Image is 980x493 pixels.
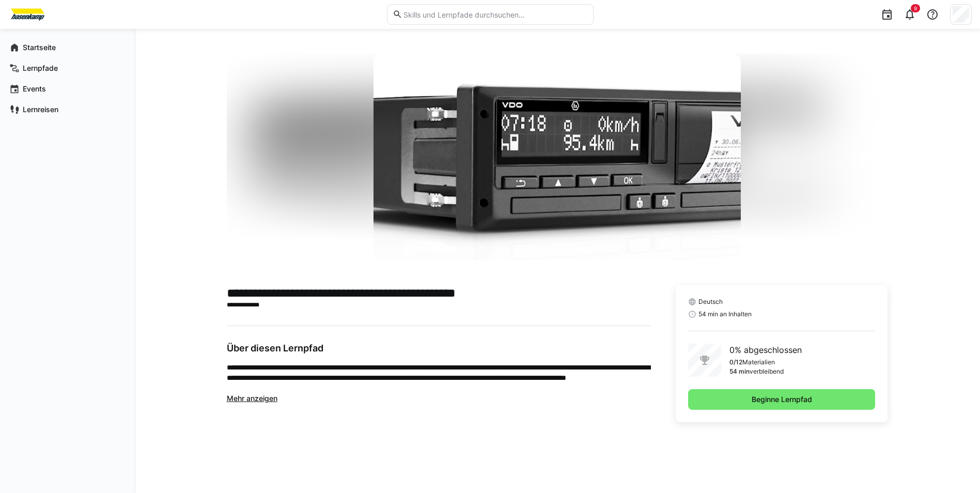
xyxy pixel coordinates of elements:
[914,5,917,11] span: 9
[227,343,651,354] h3: Über diesen Lernpfad
[729,367,750,376] p: 54 min
[729,358,742,366] p: 0/12
[742,358,775,366] p: Materialien
[698,298,723,306] span: Deutsch
[698,310,752,318] span: 54 min an Inhalten
[729,344,802,356] p: 0% abgeschlossen
[750,367,784,376] p: verbleibend
[688,389,876,410] button: Beginne Lernpfad
[750,394,814,405] span: Beginne Lernpfad
[402,10,587,19] input: Skills und Lernpfade durchsuchen…
[227,394,277,403] span: Mehr anzeigen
